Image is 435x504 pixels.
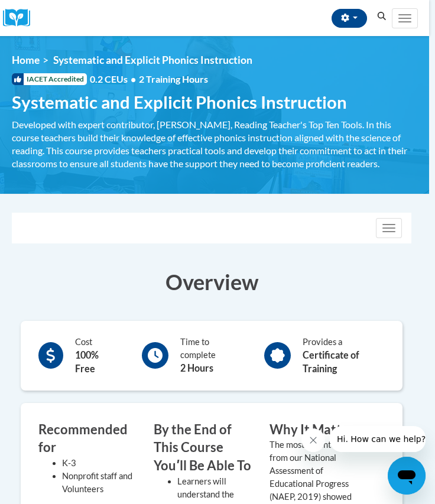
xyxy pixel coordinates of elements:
[373,9,391,24] button: Search
[180,336,238,375] div: Time to complete
[332,9,367,28] button: Account Settings
[303,336,385,376] div: Provides a
[270,421,367,439] h3: Why It Matters
[62,470,136,496] li: Nonprofit staff and Volunteers
[12,92,347,112] span: Systematic and Explicit Phonics Instruction
[62,457,136,470] li: K-3
[303,349,359,374] b: Certificate of Training
[53,54,252,66] span: Systematic and Explicit Phonics Instruction
[75,349,99,374] b: 100% Free
[3,9,38,27] img: Logo brand
[12,54,40,66] a: Home
[90,73,208,86] span: 0.2 CEUs
[75,336,115,376] div: Cost
[301,428,325,452] iframe: Close message
[131,73,136,84] span: •
[154,421,251,475] h3: By the End of This Course Youʹll Be Able To
[330,426,426,452] iframe: Message from company
[3,9,38,27] a: Cox Campus
[388,457,426,495] iframe: Button to launch messaging window
[12,267,411,297] h3: Overview
[180,362,213,373] b: 2 Hours
[12,118,411,170] div: Developed with expert contributor, [PERSON_NAME], Reading Teacher's Top Ten Tools. In this course...
[139,73,208,84] span: 2 Training Hours
[38,421,136,457] h3: Recommended for
[12,73,87,85] span: IACET Accredited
